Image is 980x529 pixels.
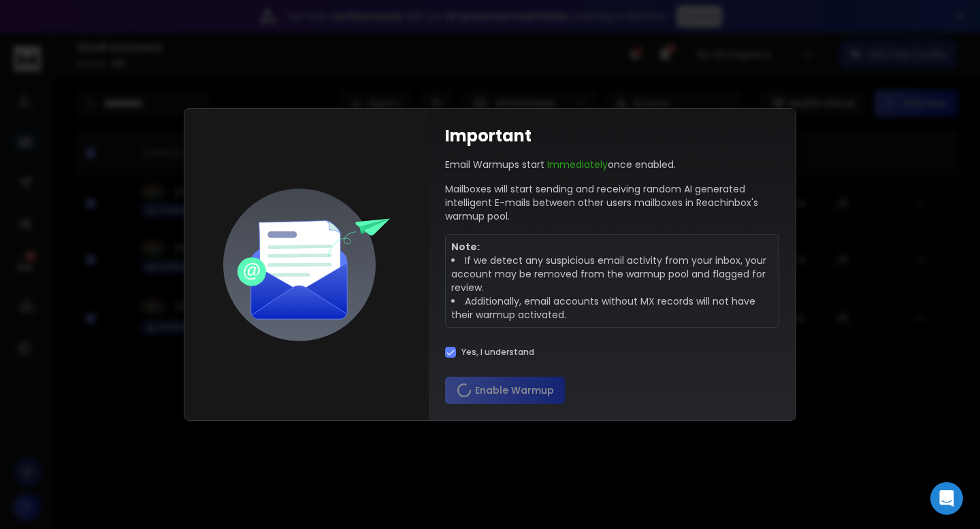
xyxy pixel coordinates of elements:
span: Immediately [547,158,608,171]
li: If we detect any suspicious email activity from your inbox, your account may be removed from the ... [451,254,773,294]
h1: Important [445,125,532,147]
p: Note: [451,240,773,254]
div: Open Intercom Messenger [930,482,963,515]
p: Email Warmups start once enabled. [445,158,676,171]
label: Yes, I understand [461,347,534,358]
li: Additionally, email accounts without MX records will not have their warmup activated. [451,294,773,322]
p: Mailboxes will start sending and receiving random AI generated intelligent E-mails between other ... [445,182,779,223]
